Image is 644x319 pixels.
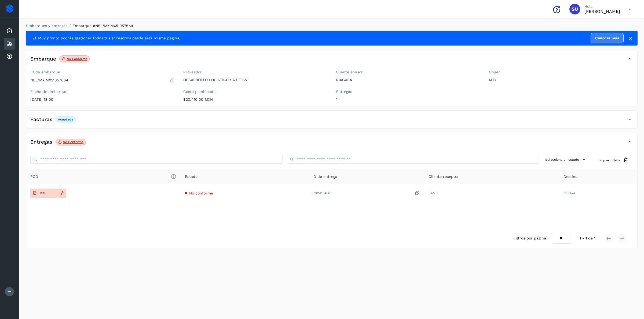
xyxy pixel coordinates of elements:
[336,70,480,74] label: Cliente emisor
[26,24,67,28] a: Embarques y entregas
[183,97,328,102] p: $20,410.00 MXN
[312,190,420,196] div: 6301418466
[598,158,620,163] span: Limpiar filtros
[58,118,73,121] p: Aceptada
[584,9,620,14] p: Sayra Ugalde
[183,89,328,94] label: Costo planificado
[30,78,68,82] p: NBL/MX.MX51057664
[30,117,52,123] h4: Facturas
[4,38,15,50] div: Embarques
[591,33,624,43] a: Conocer más
[336,89,480,94] label: Entregas
[559,184,637,202] td: CELAYA
[563,174,577,179] span: Destino
[4,25,15,37] div: Inicio
[26,137,637,151] div: EntregasNo conforme
[30,174,176,179] span: POD
[489,70,633,74] label: Origen
[593,155,633,165] button: Limpiar filtros
[30,89,175,94] label: Fecha de embarque
[543,155,589,164] button: Selecciona un estado
[584,4,620,9] p: Hola,
[336,97,480,102] p: 1
[26,115,637,128] div: FacturasAceptada
[63,140,83,144] p: No conforme
[185,174,197,179] span: Estado
[30,139,52,145] h4: Entregas
[580,235,595,241] span: 1 - 1 de 1
[183,70,328,74] label: Proveedor
[30,56,56,62] h4: Embarque
[30,189,57,198] button: PDF
[429,174,459,179] span: Cliente receptor
[57,189,66,198] div: Reemplazar POD
[72,24,133,28] span: Embarque #NBL/MX.MX51057664
[336,78,480,82] p: NIAGARA
[30,97,175,102] p: [DATE] 18:00
[30,70,175,74] label: ID de embarque
[26,23,638,29] nav: breadcrumb
[4,51,15,62] div: Cuentas por cobrar
[26,54,637,68] div: EmbarqueNo conforme
[513,235,548,241] span: Filtros por página :
[424,184,559,202] td: SAMS
[32,35,180,41] span: ✨ Muy pronto podrás gestionar todos tus accesorios desde esta misma página.
[489,78,633,82] p: MTY
[312,174,337,179] span: ID de entrega
[183,78,328,82] p: DESARROLLO LOGISTICO SA DE CV
[67,57,87,61] p: No conforme
[189,191,213,195] span: No conforme
[40,191,46,195] p: PDF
